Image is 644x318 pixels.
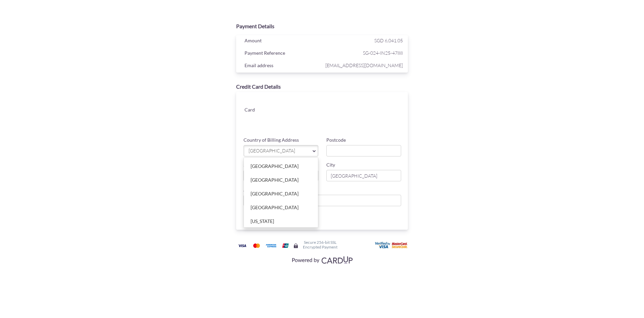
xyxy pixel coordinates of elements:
[248,147,307,154] span: [GEOGRAPHIC_DATA]
[287,99,402,111] iframe: Secure card number input frame
[279,241,292,250] img: Union Pay
[264,241,278,250] img: American Express
[244,145,318,156] a: [GEOGRAPHIC_DATA]
[236,22,408,30] div: Payment Details
[244,173,318,187] a: [GEOGRAPHIC_DATA]
[239,105,281,116] div: Card
[244,187,318,200] a: [GEOGRAPHIC_DATA]
[375,242,409,249] img: User card
[239,49,324,59] div: Payment Reference
[326,137,346,143] label: Postcode
[293,243,299,248] img: Secure lock
[303,240,337,249] h6: Secure 256-bit SSL Encrypted Payment
[235,241,249,250] img: Visa
[236,83,408,91] div: Credit Card Details
[244,201,318,214] a: [GEOGRAPHIC_DATA]
[288,254,356,266] img: Visa, Mastercard
[324,61,403,70] span: [EMAIL_ADDRESS][DOMAIN_NAME]
[324,49,403,57] span: SG-024-IN25-4788
[250,241,263,250] img: Mastercard
[239,61,324,71] div: Email address
[244,160,318,173] a: [GEOGRAPHIC_DATA]
[344,113,401,126] iframe: Secure card security code input frame
[244,137,299,143] label: Country of Billing Address
[287,113,344,126] iframe: Secure card expiration date input frame
[244,215,318,228] a: [US_STATE]
[239,36,324,46] div: Amount
[326,162,335,168] label: City
[374,38,403,43] span: SGD 6,041.05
